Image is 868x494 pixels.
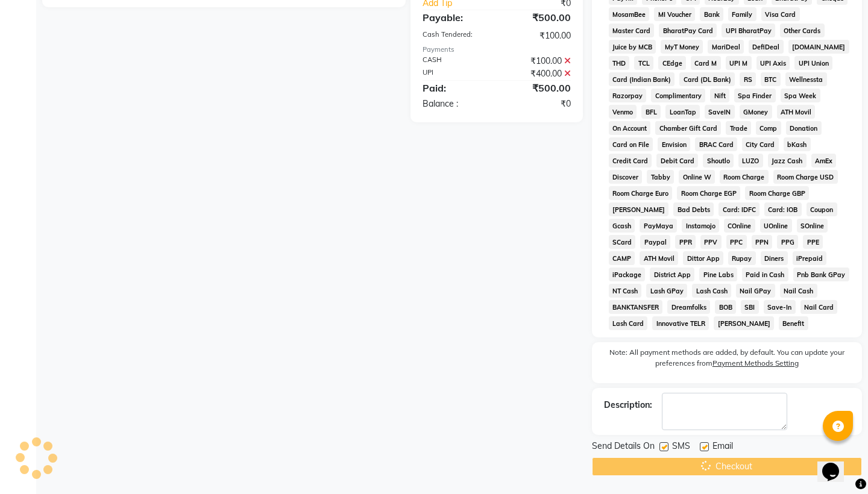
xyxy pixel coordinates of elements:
span: PPV [700,235,722,249]
span: UPI Union [794,56,832,70]
span: UOnline [760,219,792,233]
span: THD [609,56,630,70]
span: Shoutlo [703,154,734,167]
span: Bank [700,7,723,21]
span: BANKTANSFER [609,300,663,314]
span: Room Charge [720,170,769,184]
span: Nift [710,89,729,102]
label: Note: All payment methods are added, by default. You can update your preferences from [604,347,850,374]
span: Family [728,7,756,21]
span: Instamojo [682,219,719,233]
span: Send Details On [592,440,655,455]
span: Wellnessta [785,72,827,86]
div: ₹500.00 [497,81,580,95]
span: UPI Axis [756,56,790,70]
span: Jazz Cash [768,154,807,167]
span: Trade [726,121,751,135]
div: Paid: [414,81,497,95]
span: SOnline [797,219,828,233]
span: [PERSON_NAME] [609,202,669,216]
span: Chamber Gift Card [655,121,721,135]
span: Benefit [779,316,808,330]
span: Innovative TELR [652,316,709,330]
span: SaveIN [705,105,735,119]
span: Dreamfolks [667,300,710,314]
span: MyT Money [661,40,703,54]
span: Rupay [728,251,756,265]
span: Save-In [764,300,796,314]
span: Card on File [609,137,653,151]
span: Card: IOB [764,202,802,216]
span: District App [650,267,694,281]
span: Donation [786,121,822,135]
span: Pine Labs [699,267,737,281]
span: Spa Finder [734,89,776,102]
span: Lash GPay [646,284,687,298]
span: AmEx [811,154,837,167]
span: Razorpay [609,89,647,102]
span: Lash Cash [692,284,731,298]
span: Master Card [609,23,655,37]
span: BharatPay Card [659,23,717,37]
span: Juice by MCB [609,40,656,54]
div: ₹100.00 [497,30,580,42]
span: iPackage [609,267,646,281]
span: [PERSON_NAME] [714,316,774,330]
span: COnline [724,219,755,233]
span: Debit Card [656,154,698,167]
span: SMS [672,440,690,455]
div: CASH [414,55,497,67]
div: Balance : [414,98,497,110]
div: ₹400.00 [497,67,580,80]
span: Diners [761,251,788,265]
span: BRAC Card [695,137,737,151]
span: Pnb Bank GPay [793,267,849,281]
span: BTC [761,72,781,86]
span: NT Cash [609,284,642,298]
span: Nail GPay [736,284,775,298]
div: ₹0 [497,98,580,110]
span: GMoney [740,105,772,119]
span: Card M [691,56,721,70]
span: Discover [609,170,643,184]
span: PPE [803,235,823,249]
span: Room Charge GBP [745,186,809,200]
div: ₹100.00 [497,55,580,67]
span: Comp [756,121,781,135]
div: ₹500.00 [497,10,580,25]
div: Payments [423,45,571,55]
span: Envision [658,137,690,151]
span: Room Charge EGP [677,186,740,200]
span: Venmo [609,105,637,119]
span: iPrepaid [793,251,827,265]
span: On Account [609,121,651,135]
span: Email [712,440,733,455]
span: SBI [741,300,759,314]
span: PPC [726,235,747,249]
span: ATH Movil [640,251,678,265]
span: Paid in Cash [742,267,788,281]
span: Coupon [807,202,837,216]
div: Payable: [414,10,497,25]
span: Card: IDFC [719,202,759,216]
span: Visa Card [761,7,800,21]
span: Dittor App [683,251,723,265]
span: Room Charge Euro [609,186,673,200]
iframe: chat widget [817,446,856,482]
span: Credit Card [609,154,652,167]
span: MariDeal [708,40,744,54]
span: LUZO [738,154,763,167]
span: RS [740,72,756,86]
div: Cash Tendered: [414,30,497,42]
div: UPI [414,67,497,80]
span: City Card [742,137,779,151]
span: bKash [784,137,811,151]
span: Spa Week [781,89,820,102]
span: CAMP [609,251,635,265]
span: Room Charge USD [773,170,838,184]
span: Card (DL Bank) [679,72,735,86]
span: PPG [777,235,798,249]
span: DefiDeal [749,40,784,54]
div: Description: [604,399,652,411]
span: Complimentary [651,89,705,102]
